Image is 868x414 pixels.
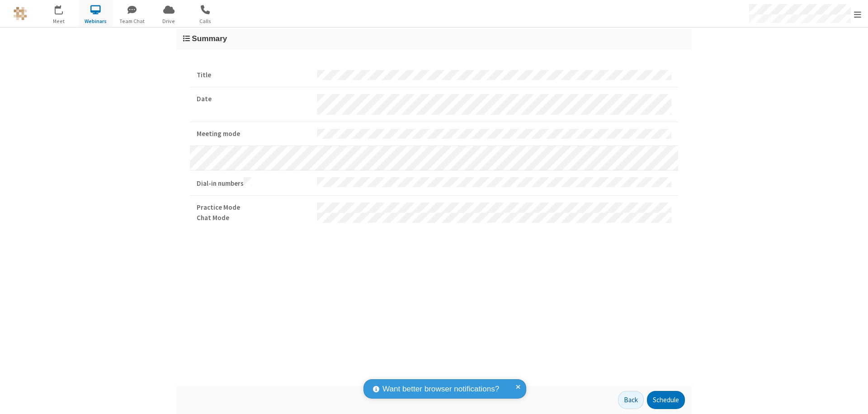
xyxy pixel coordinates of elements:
button: Back [618,391,644,409]
iframe: Chat [845,390,861,408]
strong: Title [197,70,310,80]
img: QA Selenium DO NOT DELETE OR CHANGE [14,7,27,20]
span: Team Chat [115,17,149,25]
div: 1 [61,5,67,12]
span: Drive [152,17,186,25]
strong: Meeting mode [197,129,310,139]
span: Webinars [79,17,113,25]
strong: Dial-in numbers [197,177,310,189]
span: Calls [189,17,222,25]
button: Schedule [647,391,685,409]
strong: Practice Mode [197,202,310,213]
span: Want better browser notifications? [382,383,499,395]
strong: Chat Mode [197,213,310,223]
strong: Date [197,94,310,104]
span: Meet [42,17,76,25]
span: Summary [192,34,227,43]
